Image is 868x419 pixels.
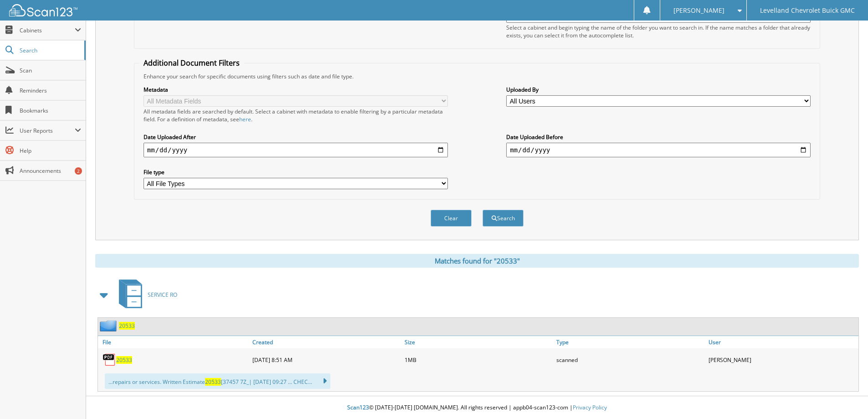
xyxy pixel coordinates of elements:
span: Cabinets [20,26,75,34]
input: end [506,143,811,157]
a: Created [250,336,402,348]
a: Type [554,336,706,348]
label: File type [144,168,448,176]
a: Privacy Policy [573,403,607,411]
a: User [706,336,858,348]
span: Levelland Chevrolet Buick GMC [760,8,855,13]
input: start [144,143,448,157]
img: scan123-logo-white.svg [9,4,77,16]
label: Date Uploaded Before [506,133,811,141]
span: Help [20,147,81,155]
div: © [DATE]-[DATE] [DOMAIN_NAME]. All rights reserved | appb04-scan123-com | [86,397,868,419]
legend: Additional Document Filters [139,58,244,68]
span: Announcements [20,167,81,175]
img: folder2.png [100,320,119,331]
label: Uploaded By [506,86,811,93]
button: Clear [431,210,472,227]
label: Date Uploaded After [144,133,448,141]
a: 20533 [119,322,135,330]
span: SERVICE RO [148,291,177,299]
img: PDF.png [103,353,116,367]
a: Size [402,336,555,348]
div: Matches found for "20533" [95,254,859,268]
label: Metadata [144,86,448,93]
a: SERVICE RO [113,277,177,313]
div: All metadata fields are searched by default. Select a cabinet with metadata to enable filtering b... [144,108,448,123]
a: File [98,336,250,348]
span: Search [20,47,80,54]
div: 2 [75,167,82,175]
span: Scan [20,67,81,74]
div: [PERSON_NAME] [706,351,858,369]
span: Reminders [20,87,81,94]
span: 20533 [205,378,221,386]
div: ...repairs or services. Written Estimate [37457 7Z_| [DATE] 09:27 ... CHEC... [105,373,330,389]
div: Enhance your search for specific documents using filters such as date and file type. [139,72,815,80]
button: Search [483,210,524,227]
span: Scan123 [347,403,369,411]
span: Bookmarks [20,107,81,114]
span: User Reports [20,127,75,134]
div: Select a cabinet and begin typing the name of the folder you want to search in. If the name match... [506,24,811,39]
div: [DATE] 8:51 AM [250,351,402,369]
div: scanned [554,351,706,369]
span: [PERSON_NAME] [673,8,724,13]
a: here [239,115,251,123]
a: 20533 [116,356,132,364]
div: 1MB [402,351,555,369]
